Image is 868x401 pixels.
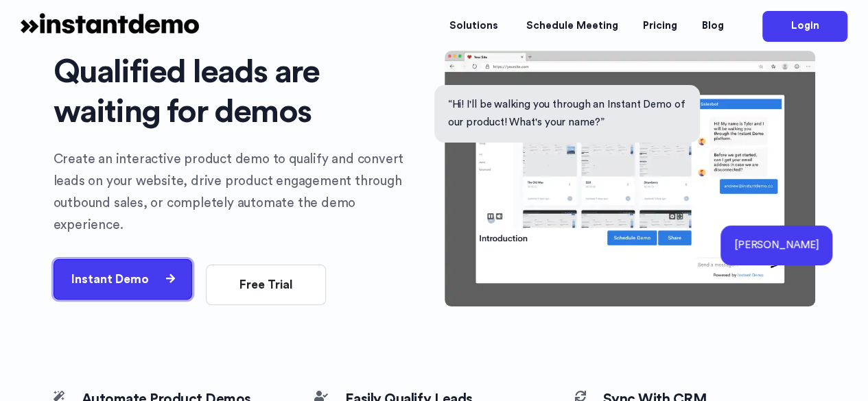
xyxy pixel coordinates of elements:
h1: Qualified leads are waiting for demos [54,52,424,132]
img: Embedded Instant Demo Widget [445,51,815,306]
a: Pricing [631,6,690,47]
p: Create an interactive product demo to qualify and convert leads on your website, drive product en... [54,149,424,236]
p: [PERSON_NAME] [734,236,819,254]
img: logo [21,5,199,47]
a: Blog [690,6,736,47]
a: Schedule Meeting [514,6,631,47]
p: “Hi! I'll be walking you through an Instant Demo of our product! What's your name?” [448,96,687,132]
button: Free Trial [206,265,326,305]
a: Solutions [437,6,514,47]
a: Login [762,11,847,42]
button: Instant Demo [54,259,193,300]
